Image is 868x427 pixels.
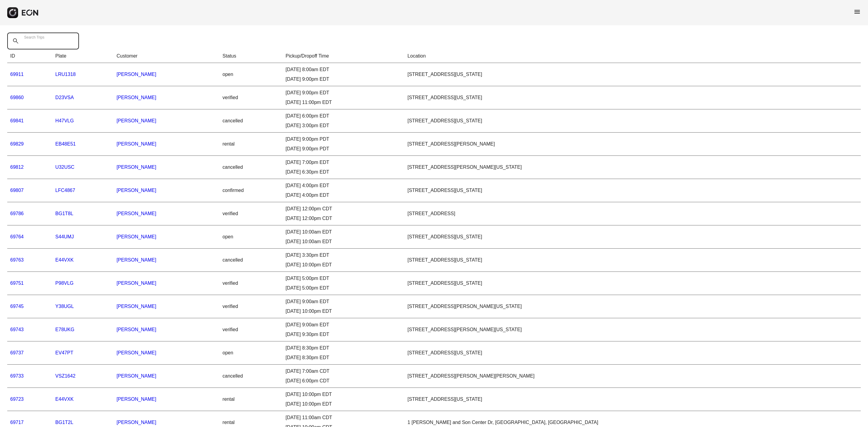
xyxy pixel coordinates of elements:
a: E44VXK [55,397,74,402]
a: 69737 [10,350,24,355]
td: verified [219,318,282,341]
a: BG1T2L [55,420,74,425]
td: cancelled [219,365,282,388]
a: U32USC [55,165,74,170]
td: [STREET_ADDRESS][US_STATE] [404,272,861,295]
a: D23VSA [55,95,74,100]
a: EB48E51 [55,141,76,146]
div: [DATE] 9:30pm EDT [286,331,402,338]
div: [DATE] 3:00pm EDT [286,122,402,129]
div: [DATE] 9:00pm PDT [286,136,402,143]
a: 69763 [10,257,24,262]
td: open [219,63,282,86]
a: 69812 [10,165,24,170]
td: confirmed [219,179,282,202]
td: [STREET_ADDRESS] [404,202,861,225]
div: [DATE] 8:30pm EDT [286,354,402,361]
td: open [219,341,282,365]
a: 69717 [10,420,24,425]
a: E78UKG [55,327,74,332]
div: [DATE] 9:00am EDT [286,321,402,328]
span: menu [854,8,861,15]
div: [DATE] 7:00am CDT [286,368,402,375]
a: [PERSON_NAME] [117,188,156,193]
td: open [219,225,282,249]
a: S44UMJ [55,234,74,239]
a: VSZ1642 [55,373,76,378]
td: rental [219,388,282,411]
th: Customer [114,49,220,63]
a: 69841 [10,118,24,123]
a: 69733 [10,373,24,378]
div: [DATE] 8:30pm EDT [286,344,402,352]
div: [DATE] 9:00pm EDT [286,89,402,96]
div: [DATE] 11:00pm EDT [286,99,402,106]
a: 69745 [10,304,24,309]
div: [DATE] 6:30pm EDT [286,168,402,176]
a: 69764 [10,234,24,239]
td: [STREET_ADDRESS][US_STATE] [404,179,861,202]
a: H47VLG [55,118,74,123]
a: LFC4867 [55,188,75,193]
a: [PERSON_NAME] [117,165,156,170]
div: [DATE] 7:00pm EDT [286,159,402,166]
a: 69829 [10,141,24,146]
td: [STREET_ADDRESS][PERSON_NAME] [404,133,861,156]
div: [DATE] 6:00pm EDT [286,112,402,120]
a: [PERSON_NAME] [117,420,156,425]
a: [PERSON_NAME] [117,304,156,309]
div: [DATE] 6:00pm CDT [286,377,402,385]
a: EV47PT [55,350,74,355]
td: cancelled [219,156,282,179]
th: Status [219,49,282,63]
a: [PERSON_NAME] [117,350,156,355]
td: cancelled [219,249,282,272]
a: P98VLG [55,281,74,286]
td: verified [219,272,282,295]
a: [PERSON_NAME] [117,373,156,378]
th: Pickup/Dropoff Time [283,49,405,63]
a: 69807 [10,188,24,193]
td: cancelled [219,109,282,133]
div: [DATE] 10:00pm EDT [286,261,402,268]
div: [DATE] 4:00pm EDT [286,182,402,189]
td: verified [219,202,282,225]
div: [DATE] 5:00pm EDT [286,275,402,282]
div: [DATE] 10:00am EDT [286,228,402,236]
td: [STREET_ADDRESS][US_STATE] [404,63,861,86]
td: verified [219,86,282,109]
td: [STREET_ADDRESS][US_STATE] [404,109,861,133]
td: [STREET_ADDRESS][US_STATE] [404,225,861,249]
div: [DATE] 3:30pm EDT [286,252,402,259]
a: E44VXK [55,257,74,262]
div: [DATE] 9:00pm EDT [286,76,402,83]
a: BG1T8L [55,211,74,216]
td: [STREET_ADDRESS][US_STATE] [404,341,861,365]
a: [PERSON_NAME] [117,211,156,216]
div: [DATE] 12:00pm CDT [286,205,402,212]
a: [PERSON_NAME] [117,95,156,100]
td: [STREET_ADDRESS][US_STATE] [404,249,861,272]
div: [DATE] 8:00am EDT [286,66,402,73]
th: Plate [52,49,114,63]
div: [DATE] 9:00am EDT [286,298,402,305]
div: [DATE] 11:00am CDT [286,414,402,421]
td: [STREET_ADDRESS][PERSON_NAME][US_STATE] [404,156,861,179]
a: [PERSON_NAME] [117,234,156,239]
a: 69751 [10,281,24,286]
th: Location [404,49,861,63]
td: verified [219,295,282,318]
label: Search Trips [24,35,44,40]
a: LRU1318 [55,72,76,77]
div: [DATE] 10:00am EDT [286,238,402,245]
a: [PERSON_NAME] [117,141,156,146]
td: [STREET_ADDRESS][PERSON_NAME][PERSON_NAME] [404,365,861,388]
a: [PERSON_NAME] [117,281,156,286]
a: [PERSON_NAME] [117,257,156,262]
td: [STREET_ADDRESS][US_STATE] [404,86,861,109]
a: 69911 [10,72,24,77]
a: Y38UGL [55,304,74,309]
a: 69743 [10,327,24,332]
th: ID [7,49,52,63]
td: rental [219,133,282,156]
